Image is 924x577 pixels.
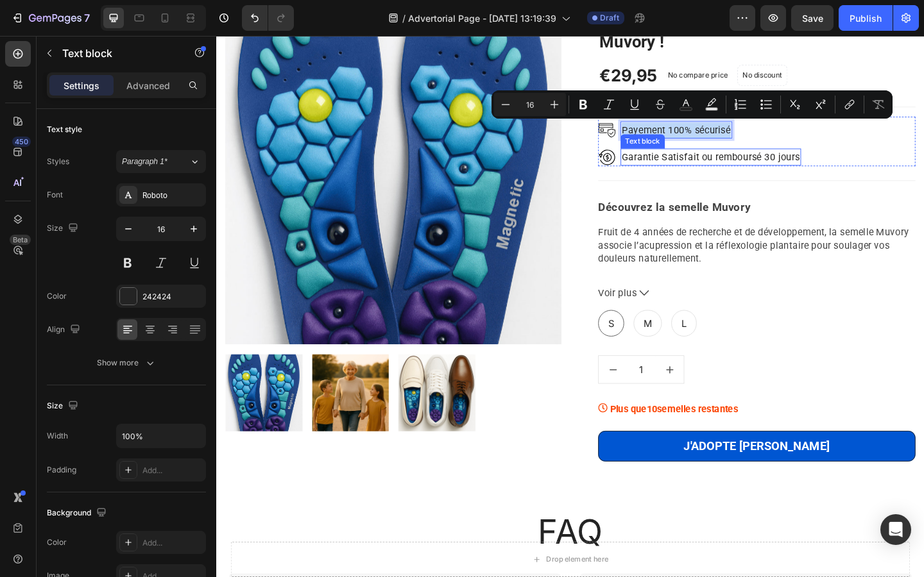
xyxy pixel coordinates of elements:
div: 242424 [142,291,203,303]
button: increment [477,348,508,378]
div: Rich Text Editor. Editing area: main [508,437,667,456]
button: Paragraph 1* [116,150,206,173]
button: Save [791,5,834,31]
div: Add... [142,537,203,549]
p: J'ADOPTE [PERSON_NAME] [508,437,667,456]
span: Paragraph 1* [122,156,167,167]
button: J'ADOPTE MUVORY [415,430,760,463]
span: S [426,306,432,319]
p: Payement 100% sécurisé [441,94,560,111]
div: Publish [850,12,882,25]
div: Drop element here [359,564,427,574]
span: Save [802,13,823,24]
span: M [465,306,474,319]
div: Styles [47,156,69,167]
div: Beta [10,235,31,245]
div: Roboto [142,190,203,201]
h2: FAQ [13,514,757,564]
button: Publish [839,5,893,31]
div: 450 [12,137,31,147]
div: Size [47,220,81,237]
p: Elles ne sont pas comme les autres semelles. Elles sont conçues pour : [415,260,760,274]
input: Auto [117,424,205,447]
p: 7 [84,10,90,26]
button: decrement [416,348,447,378]
div: €29,95 [415,30,481,56]
div: Text style [47,124,82,135]
div: Padding [47,464,76,476]
span: Voir plus [415,272,458,288]
p: Fruit de 4 années de recherche et de développement, la semelle Muvory associe l’acupression et la... [415,206,760,249]
div: Color [47,537,67,548]
p: Plus que semelles restantes [428,399,567,414]
p: Text block [62,46,171,61]
span: Advertorial Page - [DATE] 13:19:39 [408,12,556,25]
div: Open Intercom Messenger [880,514,911,545]
p: No discount [572,37,615,49]
div: Text block [442,109,485,121]
div: Editor contextual toolbar [492,90,893,119]
span: L [506,306,511,319]
div: Rich Text Editor. Editing area: main [440,93,561,112]
div: Add... [142,465,203,476]
span: / [402,12,406,25]
button: Show more [47,351,206,374]
div: Width [47,430,68,442]
p: Advanced [126,79,170,92]
button: 7 [5,5,96,31]
div: Color [47,290,67,302]
div: Size [47,397,81,415]
p: Settings [64,79,99,92]
button: Voir plus [415,272,760,288]
input: quantity [447,348,477,378]
span: Draft [600,12,619,24]
span: 10 [468,400,479,412]
h3: Découvrez la semelle Muvory [415,178,760,195]
div: Align [47,321,83,339]
iframe: Design area [216,36,924,577]
div: Background [47,505,109,522]
div: Undo/Redo [242,5,294,31]
div: Show more [97,356,157,369]
div: Font [47,189,63,201]
p: No compare price [491,39,556,47]
p: Garantie Satisfait ou remboursé 30 jours [441,124,635,140]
